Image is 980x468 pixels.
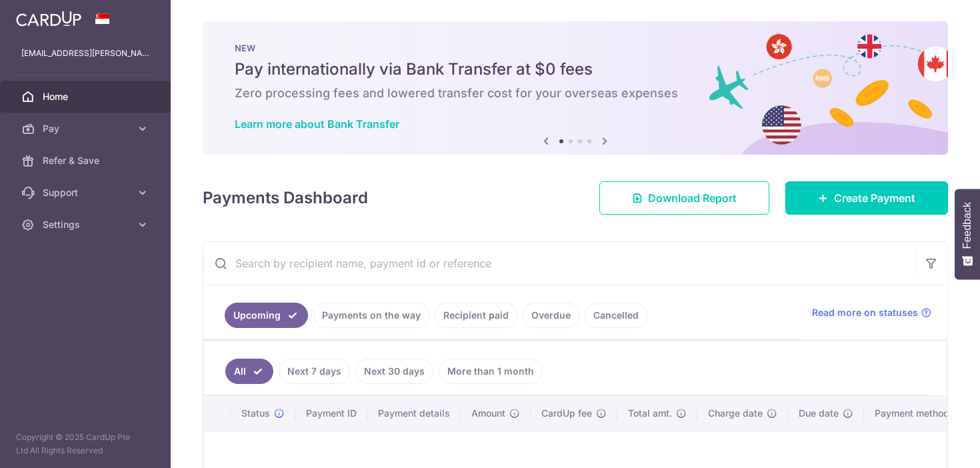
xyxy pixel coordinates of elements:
img: Bank transfer banner [203,21,948,155]
span: CardUp fee [541,407,592,420]
img: CardUp [16,11,81,27]
a: Recipient paid [435,303,517,328]
span: Feedback [961,202,973,249]
a: Payments on the way [313,303,429,328]
span: Settings [43,218,131,231]
a: Create Payment [785,181,948,215]
span: Create Payment [834,190,915,206]
input: Search by recipient name, payment id or reference [203,242,915,285]
span: Home [43,90,131,103]
h6: Zero processing fees and lowered transfer cost for your overseas expenses [235,85,916,101]
a: Learn more about Bank Transfer [235,117,399,131]
p: NEW [235,43,916,53]
span: Read more on statuses [812,306,918,319]
a: Cancelled [585,303,647,328]
a: Upcoming [225,303,308,328]
th: Payment ID [295,396,367,431]
span: Charge date [708,407,763,420]
span: Total amt. [628,407,672,420]
span: Download Report [648,190,737,206]
a: Next 30 days [355,359,433,384]
th: Payment method [864,396,965,431]
p: [EMAIL_ADDRESS][PERSON_NAME][DOMAIN_NAME] [21,47,149,60]
span: Support [43,186,131,199]
th: Payment details [367,396,461,431]
span: Amount [471,407,505,420]
a: All [225,359,273,384]
a: Read more on statuses [812,306,931,319]
h4: Payments Dashboard [203,186,368,210]
span: Refer & Save [43,154,131,167]
span: Due date [799,407,839,420]
a: Download Report [599,181,769,215]
h5: Pay internationally via Bank Transfer at $0 fees [235,59,916,80]
span: Status [241,407,270,420]
a: Next 7 days [279,359,350,384]
a: More than 1 month [439,359,543,384]
a: Overdue [523,303,579,328]
span: Pay [43,122,131,135]
button: Feedback - Show survey [955,189,980,279]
